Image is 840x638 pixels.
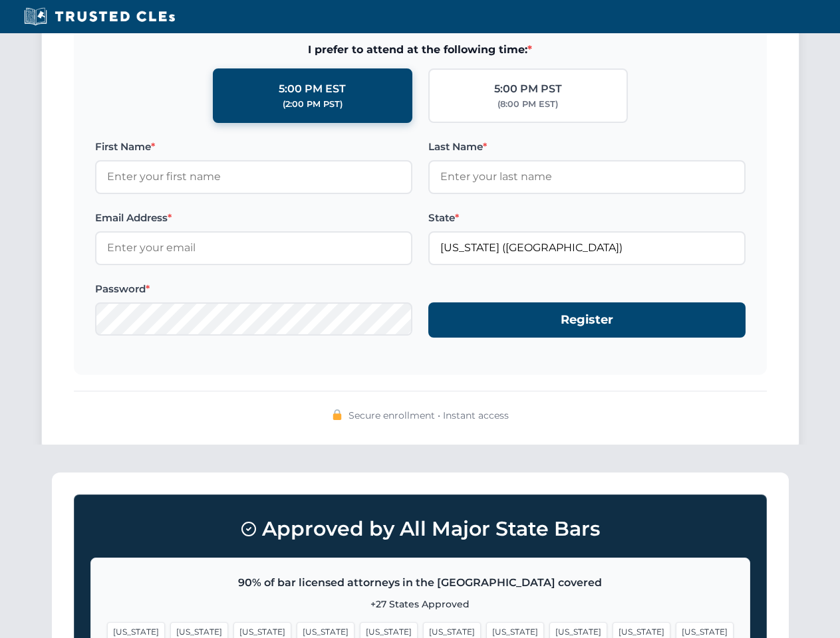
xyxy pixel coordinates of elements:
[283,98,343,111] div: (2:00 PM PST)
[332,409,343,420] img: 🔒
[95,139,412,155] label: First Name
[428,139,746,155] label: Last Name
[95,231,412,265] input: Enter your email
[428,160,746,193] input: Enter your last name
[20,7,179,27] img: Trusted CLEs
[428,231,746,265] input: Florida (FL)
[107,574,734,591] p: 90% of bar licensed attorneys in the [GEOGRAPHIC_DATA] covered
[349,408,509,423] span: Secure enrollment • Instant access
[95,41,746,58] span: I prefer to attend at the following time:
[428,210,746,226] label: State
[279,80,346,98] div: 5:00 PM EST
[107,597,734,611] p: +27 States Approved
[95,281,412,297] label: Password
[428,302,746,338] button: Register
[494,80,562,98] div: 5:00 PM PST
[90,511,750,547] h3: Approved by All Major State Bars
[95,210,412,226] label: Email Address
[497,98,558,111] div: (8:00 PM EST)
[95,160,412,193] input: Enter your first name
